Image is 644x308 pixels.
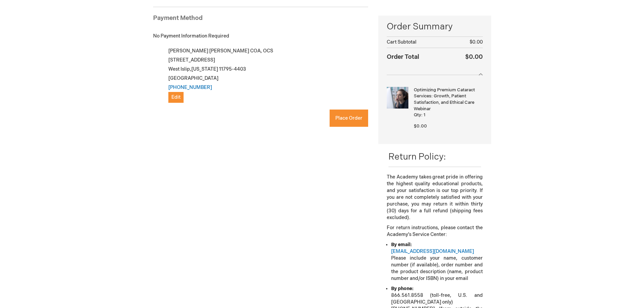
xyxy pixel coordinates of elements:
[387,21,482,37] span: Order Summary
[387,37,451,48] th: Cart Subtotal
[387,52,419,62] strong: Order Total
[330,110,368,127] button: Place Order
[470,39,483,45] span: $0.00
[391,286,413,291] strong: By phone:
[414,123,427,129] span: $0.00
[153,33,229,39] span: No Payment Information Required
[465,53,483,61] span: $0.00
[168,85,212,90] a: [PHONE_NUMBER]
[387,174,482,221] p: The Academy takes great pride in offering the highest quality educational products, and your sati...
[153,117,256,144] iframe: reCAPTCHA
[391,242,412,247] strong: By email:
[424,112,425,118] span: 1
[153,14,368,26] div: Payment Method
[388,152,446,162] span: Return Policy:
[391,241,482,282] li: Please include your name, customer number (if available), order number and the product descriptio...
[171,94,181,100] span: Edit
[191,66,218,72] span: [US_STATE]
[387,87,408,109] img: Optimizing Premium Cataract Services: Growth, Patient Satisfaction, and Ethical Care Webinar
[168,92,184,103] button: Edit
[414,87,481,112] strong: Optimizing Premium Cataract Services: Growth, Patient Satisfaction, and Ethical Care Webinar
[161,46,368,103] div: [PERSON_NAME] [PERSON_NAME] COA, OCS [STREET_ADDRESS] West Islip , 11795-4403 [GEOGRAPHIC_DATA]
[414,112,421,118] span: Qty
[387,224,482,238] p: For return instructions, please contact the Academy’s Service Center:
[391,248,474,254] a: [EMAIL_ADDRESS][DOMAIN_NAME]
[335,115,362,121] span: Place Order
